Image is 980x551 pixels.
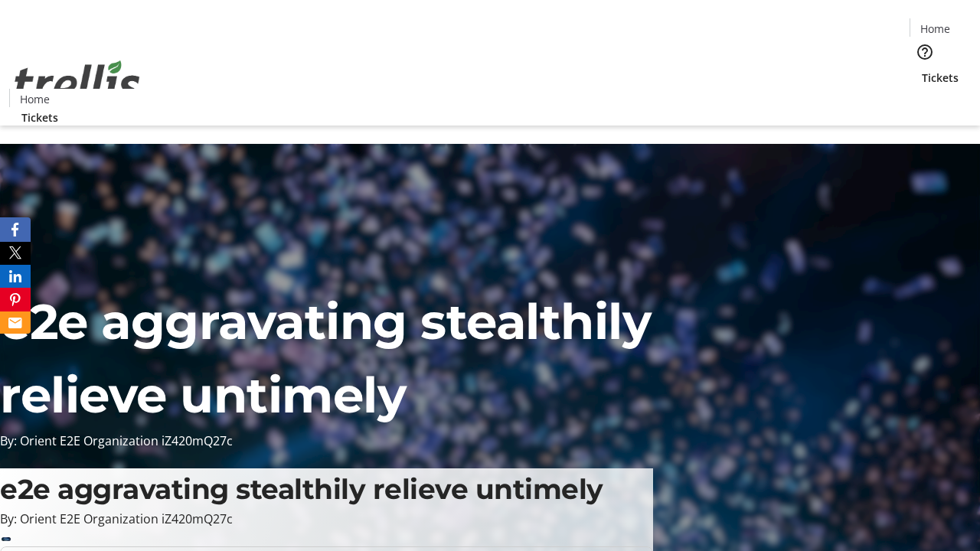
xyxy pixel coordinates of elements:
[21,109,58,126] span: Tickets
[922,70,959,86] span: Tickets
[910,86,940,116] button: Cart
[910,70,971,86] a: Tickets
[20,91,50,107] span: Home
[920,21,950,37] span: Home
[9,109,70,126] a: Tickets
[910,37,940,67] button: Help
[910,21,959,37] a: Home
[10,91,59,107] a: Home
[9,44,145,120] img: Orient E2E Organization iZ420mQ27c's Logo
